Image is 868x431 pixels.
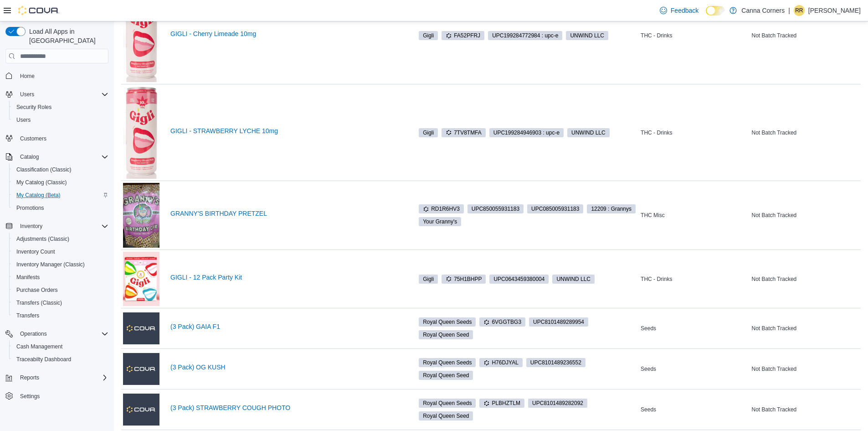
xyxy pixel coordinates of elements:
[483,399,520,407] span: PLBHZTLM
[13,164,108,175] span: Classification (Classic)
[16,235,69,243] span: Adjustments (Classic)
[13,259,108,270] span: Inventory Manager (Classic)
[479,358,522,367] span: H76DJYAL
[587,204,636,213] span: 12209 : Grannys
[419,330,473,339] span: Royal Queen Seed
[13,310,108,321] span: Transfers
[639,210,750,221] div: THC Misc
[26,27,108,45] span: Load All Apps in [GEOGRAPHIC_DATA]
[419,371,473,380] span: Royal Queen Seed
[9,340,112,353] button: Cash Management
[16,274,40,281] span: Manifests
[530,358,581,367] span: UPC 8101489236552
[123,86,159,179] img: GIGLI - STRAWBERRY LYCHE 10mg
[16,390,108,402] span: Settings
[9,189,112,202] button: My Catalog (Beta)
[671,6,699,15] span: Feedback
[531,205,579,213] span: UPC 085005931183
[750,30,861,41] div: Not Batch Tracked
[423,358,472,367] span: Royal Queen Seeds
[2,69,112,82] button: Home
[16,372,108,383] span: Reports
[13,102,108,113] span: Security Roles
[419,217,461,226] span: Your Granny's
[13,285,62,296] a: Purchase Orders
[741,5,785,16] p: Canna Corners
[527,204,583,213] span: UPC085005931183
[13,177,108,188] span: My Catalog (Classic)
[16,151,108,162] span: Catalog
[2,220,112,233] button: Inventory
[489,128,564,137] span: UPC199284946903 : upc-e
[419,411,473,421] span: Royal Queen Seed
[20,91,34,98] span: Users
[123,183,159,248] img: GRANNY'S BIRTHDAY PRETZEL
[16,89,38,100] button: Users
[16,133,50,144] a: Customers
[493,129,560,137] span: UPC 199284946903 : upc-e
[13,272,108,283] span: Manifests
[16,328,108,339] span: Operations
[16,391,43,402] a: Settings
[2,151,112,163] button: Catalog
[419,275,438,284] span: Gigli
[442,275,486,284] span: 75H1BHPP
[13,285,108,296] span: Purchase Orders
[16,312,39,319] span: Transfers
[750,363,861,374] div: Not Batch Tracked
[423,371,469,379] span: Royal Queen Seed
[123,312,159,344] img: (3 Pack) GAIA F1
[18,6,59,15] img: Cova
[423,331,469,339] span: Royal Queen Seed
[170,404,415,411] a: (3 Pack) STRAWBERRY COUGH PHOTO
[442,31,484,40] span: FA52PFRJ
[13,297,108,308] span: Transfers (Classic)
[423,129,434,137] span: Gigli
[20,330,47,338] span: Operations
[9,309,112,322] button: Transfers
[528,399,587,408] span: UPC8101489282092
[16,71,38,82] a: Home
[13,341,108,352] span: Cash Management
[9,163,112,176] button: Classification (Classic)
[750,210,861,221] div: Not Batch Tracked
[20,374,39,381] span: Reports
[526,358,586,367] span: UPC8101489236552
[9,258,112,271] button: Inventory Manager (Classic)
[9,296,112,309] button: Transfers (Classic)
[170,274,415,281] a: GIGLI - 12 Pack Party Kit
[488,31,562,40] span: UPC199284772984 : upc-e
[170,210,415,217] a: GRANNY'S BIRTHDAY PRETZEL
[20,223,42,230] span: Inventory
[423,218,457,226] span: Your Granny's
[16,89,108,100] span: Users
[808,5,861,16] p: [PERSON_NAME]
[9,114,112,126] button: Users
[20,393,40,400] span: Settings
[13,177,71,188] a: My Catalog (Classic)
[423,31,434,40] span: Gigli
[9,176,112,189] button: My Catalog (Classic)
[2,132,112,145] button: Customers
[13,190,64,201] a: My Catalog (Beta)
[639,274,750,285] div: THC - Drinks
[479,399,524,408] span: PLBHZTLM
[16,221,46,232] button: Inventory
[16,248,55,255] span: Inventory Count
[493,275,544,283] span: UPC 0643459380004
[20,153,39,161] span: Catalog
[13,341,66,352] a: Cash Management
[9,202,112,214] button: Promotions
[170,323,415,330] a: (3 Pack) GAIA F1
[2,371,112,384] button: Reports
[419,204,464,213] span: RD1R6HV3
[552,275,595,284] span: UNWIND LLC
[2,389,112,403] button: Settings
[467,204,524,213] span: UPC850055931183
[16,166,72,173] span: Classification (Classic)
[20,135,46,142] span: Customers
[419,317,476,327] span: Royal Queen Seeds
[567,128,610,137] span: UNWIND LLC
[446,275,482,283] span: 75H1BHPP
[446,129,482,137] span: 7TV8TMFA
